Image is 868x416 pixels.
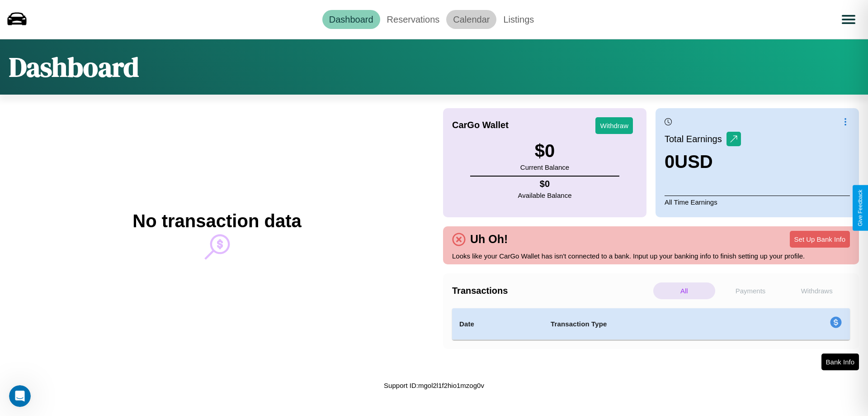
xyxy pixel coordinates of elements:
h4: Date [459,319,536,330]
p: Support ID: mgol2l1f2hio1mzog0v [384,379,484,392]
h4: Uh Oh! [466,233,512,246]
h2: No transaction data [132,211,301,231]
p: Total Earnings [665,131,726,147]
p: Looks like your CarGo Wallet has isn't connected to a bank. Input up your banking info to finish ... [452,250,850,262]
a: Dashboard [322,10,380,29]
h1: Dashboard [9,48,139,86]
iframe: Intercom live chat [9,385,31,407]
a: Reservations [380,10,447,29]
button: Open menu [836,7,861,32]
p: All [653,282,715,299]
button: Bank Info [821,354,859,370]
h4: Transactions [452,286,651,296]
a: Calendar [446,10,496,29]
h4: $ 0 [518,179,572,189]
p: Current Balance [520,161,569,173]
p: Available Balance [518,189,572,201]
button: Set Up Bank Info [790,231,850,248]
p: All Time Earnings [665,196,850,208]
p: Payments [720,282,782,299]
div: Give Feedback [857,190,863,226]
h3: $ 0 [520,141,569,161]
a: Listings [496,10,541,29]
p: Withdraws [786,282,848,299]
h4: CarGo Wallet [452,120,509,130]
button: Withdraw [595,117,633,134]
h3: 0 USD [665,152,741,172]
table: simple table [452,308,850,340]
h4: Transaction Type [551,319,756,330]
